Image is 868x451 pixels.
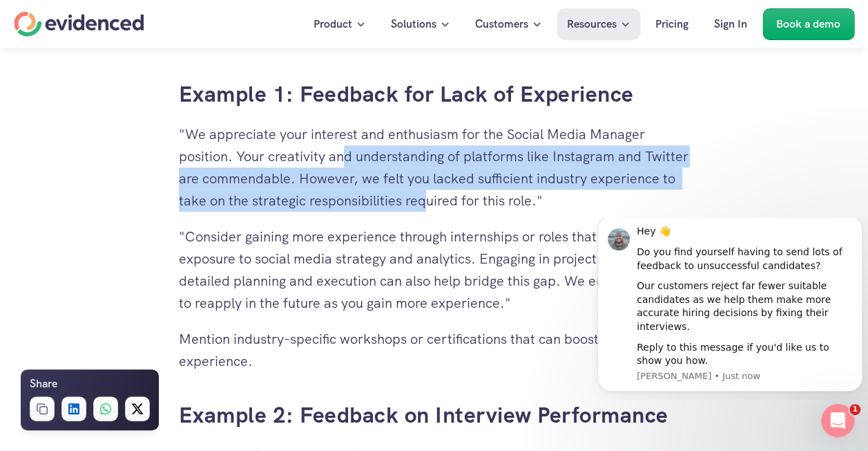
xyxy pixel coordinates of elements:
p: Customers [475,15,528,33]
p: Pricing [655,15,688,33]
p: Mention industry-specific workshops or certifications that can boost relevant experience. [179,328,690,372]
div: Our customers reject far fewer suitable candidates as we help them make more accurate hiring deci... [45,62,260,116]
iframe: Intercom live chat [821,404,854,437]
div: Hey 👋 [45,7,260,21]
p: Resources [567,15,617,33]
a: Pricing [645,8,699,40]
iframe: Intercom notifications message [592,218,868,400]
div: Message content [45,7,260,149]
p: Sign In [714,15,747,33]
a: Sign In [704,8,758,40]
p: Message from Lewis, sent Just now [45,152,260,165]
p: "Consider gaining more experience through internships or roles that provide exposure to social me... [179,225,690,314]
div: Do you find yourself having to send lots of feedback to unsuccessful candidates? [45,28,260,55]
a: Book a demo [762,8,854,40]
p: Solutions [391,15,436,33]
p: Product [314,15,352,33]
img: Profile image for Lewis [16,10,38,33]
span: 1 [849,404,860,415]
h3: Example 2: Feedback on Interview Performance [179,400,690,431]
p: Book a demo [776,15,840,33]
p: "We appreciate your interest and enthusiasm for the Social Media Manager position. Your creativit... [179,123,690,212]
a: Home [14,12,144,37]
div: Reply to this message if you'd like us to show you how. [45,123,260,150]
h6: Share [30,375,57,393]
